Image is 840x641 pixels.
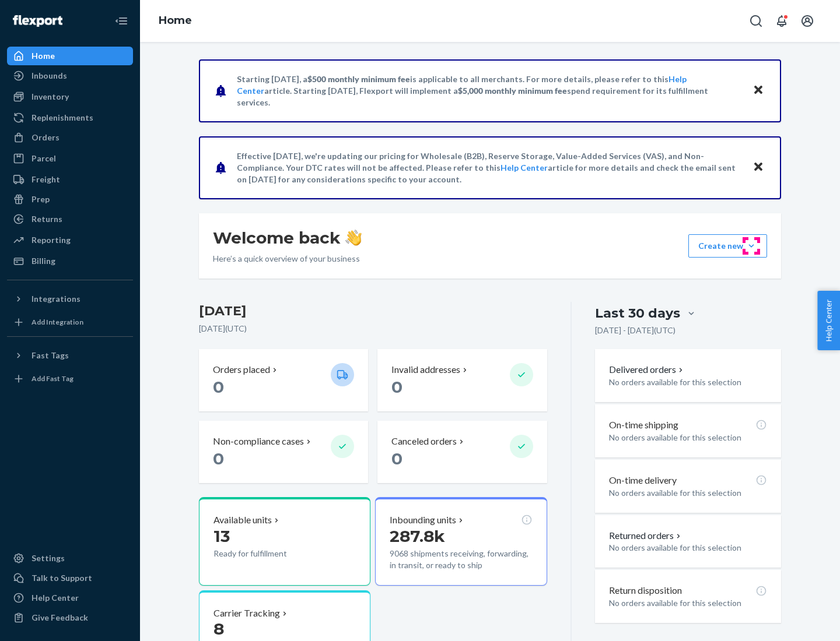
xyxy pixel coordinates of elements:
[458,86,567,96] span: $5,000 monthly minimum fee
[237,150,741,185] p: Effective [DATE], we're updating our pricing for Wholesale (B2B), Reserve Storage, Value-Added Se...
[609,542,767,554] p: No orders available for this selection
[7,549,133,568] a: Settings
[159,14,192,27] a: Home
[213,435,304,448] p: Non-compliance cases
[199,323,547,334] p: [DATE] ( UTC )
[7,170,133,189] a: Freight
[32,112,93,124] div: Replenishments
[609,597,767,609] p: No orders available for this selection
[7,608,133,627] button: Give Feedback
[817,291,840,350] button: Help Center
[609,474,677,487] p: On-time delivery
[751,82,766,99] button: Close
[213,548,321,559] p: Ready for fulfillment
[609,432,767,443] p: No orders available for this selection
[744,9,768,33] button: Open Search Box
[32,552,65,564] div: Settings
[609,418,678,432] p: On-time shipping
[595,325,675,336] p: [DATE] - [DATE] ( UTC )
[7,589,133,607] a: Help Center
[7,569,133,587] a: Talk to Support
[345,230,362,246] img: hand-wave emoji
[796,9,819,33] button: Open account menu
[213,619,224,639] span: 8
[7,47,133,65] a: Home
[7,149,133,168] a: Parcel
[7,231,133,249] a: Reporting
[32,174,60,185] div: Freight
[213,513,272,527] p: Available units
[7,290,133,308] button: Integrations
[199,302,547,320] h3: [DATE]
[32,592,79,604] div: Help Center
[377,421,547,483] button: Canceled orders 0
[213,607,280,620] p: Carrier Tracking
[609,584,682,597] p: Return disposition
[7,87,133,106] a: Inventory
[375,497,547,586] button: Inbounding units287.8k9068 shipments receiving, forwarding, in transit, or ready to ship
[32,612,88,624] div: Give Feedback
[199,421,368,483] button: Non-compliance cases 0
[7,66,133,85] a: Inbounds
[237,73,741,108] p: Starting [DATE], a is applicable to all merchants. For more details, please refer to this article...
[32,132,60,143] div: Orders
[377,349,547,411] button: Invalid addresses 0
[32,234,71,246] div: Reporting
[32,153,56,164] div: Parcel
[391,435,457,448] p: Canceled orders
[391,363,460,376] p: Invalid addresses
[32,374,73,383] div: Add Fast Tag
[7,190,133,209] a: Prep
[32,572,92,584] div: Talk to Support
[391,377,402,397] span: 0
[609,487,767,499] p: No orders available for this selection
[595,304,680,322] div: Last 30 days
[213,253,362,265] p: Here’s a quick overview of your business
[390,513,456,527] p: Inbounding units
[213,526,230,546] span: 13
[32,91,69,103] div: Inventory
[390,548,532,571] p: 9068 shipments receiving, forwarding, in transit, or ready to ship
[32,350,69,361] div: Fast Tags
[213,449,224,469] span: 0
[7,346,133,365] button: Fast Tags
[391,449,402,469] span: 0
[609,363,685,376] button: Delivered orders
[199,497,370,586] button: Available units13Ready for fulfillment
[32,70,67,82] div: Inbounds
[32,255,55,267] div: Billing
[110,9,133,33] button: Close Navigation
[770,9,793,33] button: Open notifications
[390,526,445,546] span: 287.8k
[7,108,133,127] a: Replenishments
[7,313,133,332] a: Add Integration
[688,234,767,258] button: Create new
[501,163,548,172] a: Help Center
[32,213,62,225] div: Returns
[7,252,133,270] a: Billing
[32,293,80,305] div: Integrations
[213,227,362,248] h1: Welcome back
[307,74,410,84] span: $500 monthly minimum fee
[7,128,133,147] a: Orders
[609,529,683,543] button: Returned orders
[32,193,50,205] div: Prep
[32,50,55,62] div: Home
[213,377,224,397] span: 0
[751,159,766,176] button: Close
[7,210,133,228] a: Returns
[7,369,133,388] a: Add Fast Tag
[149,4,201,38] ol: breadcrumbs
[213,363,270,376] p: Orders placed
[32,317,83,327] div: Add Integration
[199,349,368,411] button: Orders placed 0
[609,376,767,388] p: No orders available for this selection
[13,15,62,27] img: Flexport logo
